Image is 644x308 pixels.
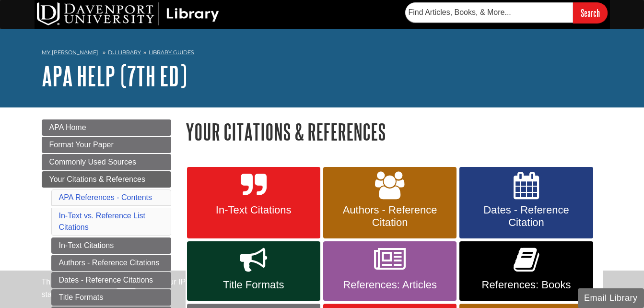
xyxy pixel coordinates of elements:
[405,2,573,23] input: Find Articles, Books, & More...
[323,241,457,301] a: References: Articles
[49,158,136,166] span: Commonly Used Sources
[42,61,187,91] a: APA Help (7th Ed)
[187,241,320,301] a: Title Formats
[194,279,313,291] span: Title Formats
[42,46,603,61] nav: breadcrumb
[459,241,593,301] a: References: Books
[323,167,457,239] a: Authors - Reference Citation
[459,167,593,239] a: Dates - Reference Citation
[59,193,152,201] a: APA References - Contents
[49,123,86,131] span: APA Home
[108,49,141,56] a: DU Library
[42,171,171,188] a: Your Citations & References
[467,204,585,229] span: Dates - Reference Citation
[37,2,219,25] img: DU Library
[186,119,603,144] h1: Your Citations & References
[42,154,171,170] a: Commonly Used Sources
[51,289,171,306] a: Title Formats
[330,204,449,229] span: Authors - Reference Citation
[49,175,145,183] span: Your Citations & References
[405,2,608,23] form: Searches DU Library's articles, books, and more
[330,279,449,291] span: References: Articles
[51,255,171,271] a: Authors - Reference Citations
[187,167,320,239] a: In-Text Citations
[42,137,171,153] a: Format Your Paper
[149,49,194,56] a: Library Guides
[51,237,171,254] a: In-Text Citations
[194,204,313,216] span: In-Text Citations
[49,141,114,149] span: Format Your Paper
[59,212,146,231] a: In-Text vs. Reference List Citations
[467,279,585,291] span: References: Books
[51,272,171,288] a: Dates - Reference Citations
[42,119,171,136] a: APA Home
[578,288,644,308] button: Email Library
[42,48,98,57] a: My [PERSON_NAME]
[573,2,608,23] input: Search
